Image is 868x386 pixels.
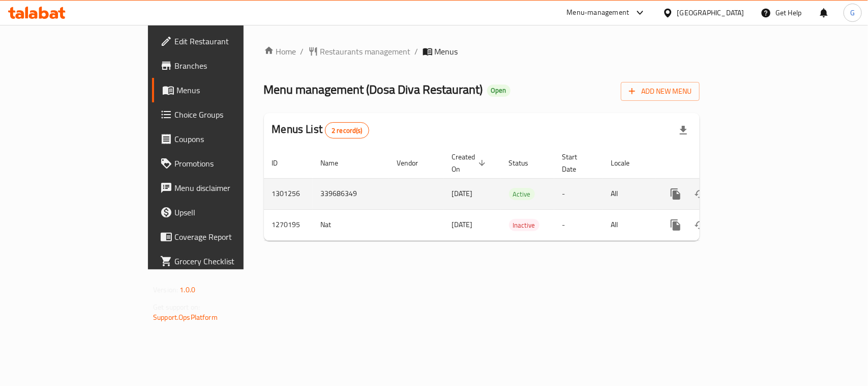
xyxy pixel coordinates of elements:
th: Actions [655,148,769,179]
td: - [554,209,603,240]
h2: Menus List [272,122,369,139]
div: Active [509,188,535,200]
span: G [850,7,855,18]
a: Choice Groups [152,102,293,127]
button: Add New Menu [621,82,700,101]
span: ID [272,157,291,169]
td: Nat [313,209,389,240]
span: Vendor [397,157,432,169]
span: 1.0.0 [179,283,195,296]
a: Grocery Checklist [152,249,293,273]
div: Total records count [325,122,369,139]
span: Inactive [509,219,540,231]
nav: breadcrumb [264,45,700,58]
span: Coupons [174,133,285,145]
table: enhanced table [264,148,769,241]
span: Restaurants management [320,45,411,58]
span: 2 record(s) [325,126,369,135]
li: / [415,45,418,58]
a: Branches [152,53,293,78]
span: Open [487,86,511,95]
div: Inactive [509,219,540,231]
span: Version: [153,283,178,296]
span: Menus [176,84,285,96]
span: Name [321,157,352,169]
span: [DATE] [452,218,473,231]
a: Restaurants management [308,45,411,58]
div: Export file [671,118,696,143]
button: more [664,182,688,206]
td: 339686349 [313,178,389,209]
td: - [554,178,603,209]
a: Edit Restaurant [152,29,293,53]
button: more [664,213,688,237]
span: Coverage Report [174,231,285,243]
a: Menus [152,78,293,102]
div: Menu-management [567,7,630,19]
span: Grocery Checklist [174,255,285,267]
span: Created On [452,151,489,175]
span: Menus [435,45,458,58]
td: All [603,209,655,240]
span: Edit Restaurant [174,35,285,47]
span: Upsell [174,206,285,218]
span: Promotions [174,157,285,170]
span: Active [509,188,535,200]
a: Menu disclaimer [152,176,293,200]
span: Menu disclaimer [174,182,285,194]
span: Menu management ( Dosa Diva Restaurant ) [264,78,483,101]
a: Promotions [152,151,293,176]
span: Branches [174,60,285,72]
span: Get support on: [153,300,200,314]
div: Open [487,85,511,97]
span: Start Date [562,151,591,175]
td: All [603,178,655,209]
span: Status [509,157,542,169]
span: Locale [611,157,643,169]
span: [DATE] [452,187,473,200]
button: Change Status [688,182,712,206]
span: Add New Menu [629,85,692,98]
a: Coverage Report [152,225,293,249]
li: / [301,45,304,58]
div: [GEOGRAPHIC_DATA] [677,7,744,18]
a: Coupons [152,127,293,151]
a: Support.OpsPlatform [153,311,218,324]
a: Upsell [152,200,293,225]
button: Change Status [688,213,712,237]
span: Choice Groups [174,108,285,121]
